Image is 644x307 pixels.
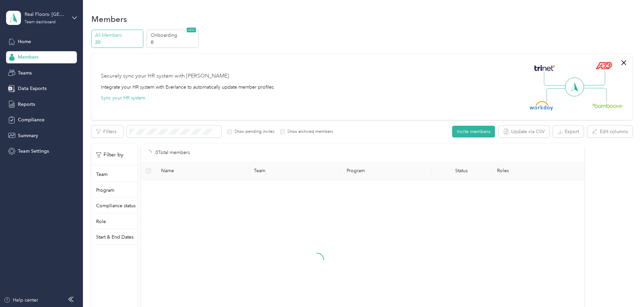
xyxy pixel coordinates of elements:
p: Role [96,218,106,225]
button: Invite members [452,126,495,137]
img: Line Left Down [546,88,570,102]
span: Data Exports [18,85,47,92]
span: NEW [187,28,196,32]
button: Sync your HR system [101,94,145,101]
img: Workday [530,101,553,111]
button: Filters [91,126,123,137]
img: ADP [595,62,612,69]
div: Securely sync your HR system with [PERSON_NAME] [101,72,229,80]
p: Compliance status [96,202,136,209]
span: Name [161,168,243,174]
div: Real Floors- [GEOGRAPHIC_DATA] [25,11,67,18]
span: Compliance [18,116,45,123]
th: Program [341,162,432,180]
button: Help center [4,297,38,304]
p: All Members [95,32,141,39]
div: Team dashboard [25,20,56,24]
p: 0 [151,39,197,46]
span: Members [18,54,38,61]
iframe: Everlance-gr Chat Button Frame [606,269,644,307]
th: Name [156,162,248,180]
p: Onboarding [151,32,197,39]
th: Roles [492,162,584,180]
h1: Members [91,16,127,23]
button: Export [553,126,584,137]
span: Team Settings [18,148,49,155]
p: 0 Total members [155,149,190,156]
button: Edit columns [587,126,633,137]
span: Summary [18,132,38,139]
p: Start & End Dates [96,234,134,241]
label: Show pending invites [232,129,274,135]
div: Integrate your HR system with Everlance to automatically update member profiles. [101,84,275,91]
label: Show archived members [285,129,333,135]
img: Trinet [533,63,556,73]
img: Line Left Up [544,71,567,86]
th: Status [431,162,492,180]
p: Program [96,187,114,194]
img: Line Right Up [582,71,605,86]
span: Reports [18,101,35,108]
img: Line Right Down [583,88,607,102]
span: Teams [18,69,32,76]
th: Team [248,162,341,180]
p: 20 [95,39,141,46]
img: BambooHR [592,103,623,108]
span: Home [18,38,31,45]
p: Team [96,171,108,178]
p: Filter by [96,151,123,159]
button: Update via CSV [499,126,550,137]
